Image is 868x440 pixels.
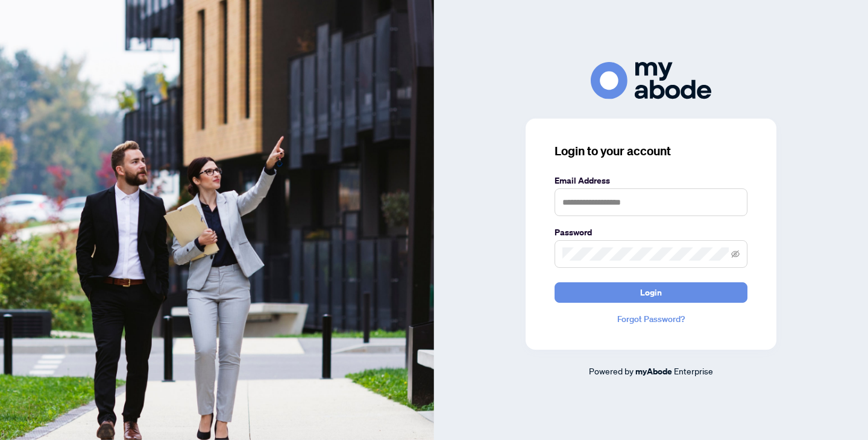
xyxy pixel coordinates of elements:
span: Enterprise [674,365,713,376]
a: Forgot Password? [555,312,747,326]
img: ma-logo [591,62,711,99]
span: eye-invisible [731,250,740,258]
span: Login [640,283,662,302]
label: Email Address [555,174,747,187]
a: myAbode [635,365,672,378]
label: Password [555,226,747,239]
span: Powered by [589,365,634,376]
button: Login [555,282,747,303]
h3: Login to your account [555,143,747,160]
